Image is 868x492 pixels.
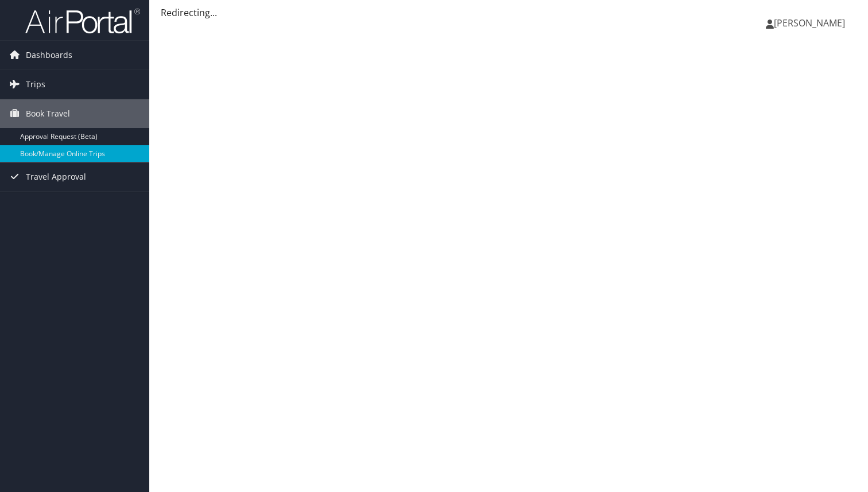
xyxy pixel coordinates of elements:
[26,99,70,128] span: Book Travel
[161,6,857,20] div: Redirecting...
[26,162,86,191] span: Travel Approval
[26,41,72,69] span: Dashboards
[25,7,140,34] img: airportal-logo.png
[766,6,857,40] a: [PERSON_NAME]
[774,17,845,29] span: [PERSON_NAME]
[26,70,45,99] span: Trips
